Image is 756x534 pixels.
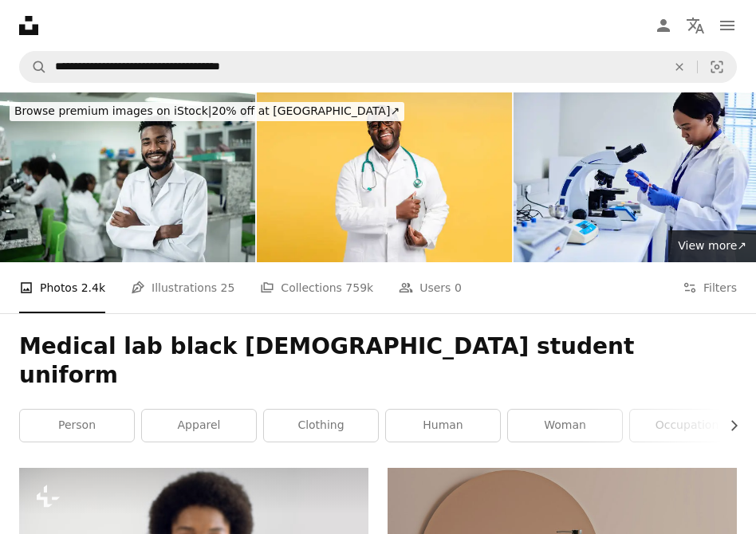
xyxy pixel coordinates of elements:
a: human [386,410,500,442]
form: Find visuals sitewide [19,51,737,83]
a: clothing [264,410,378,442]
button: Clear [662,52,697,82]
a: occupation [630,410,744,442]
span: 20% off at [GEOGRAPHIC_DATA] ↗ [14,104,400,117]
button: scroll list to the right [719,410,737,442]
a: Collections 759k [260,262,373,313]
span: View more ↗ [678,239,746,252]
span: Browse premium images on iStock | [14,104,211,117]
h1: Medical lab black [DEMOGRAPHIC_DATA] student uniform [19,332,737,390]
a: apparel [142,410,256,442]
button: Search Unsplash [20,52,47,82]
button: Filters [683,262,737,313]
a: Users 0 [399,262,462,313]
span: 0 [455,279,462,296]
a: Illustrations 25 [131,262,234,313]
span: 25 [221,279,235,296]
img: Positive African American doctor in eyeglasses in white coat holding laptop, isolated in yellow [257,92,512,262]
a: View more↗ [668,230,756,262]
a: person [20,410,134,442]
a: Log in / Sign up [648,10,679,41]
button: Visual search [698,52,736,82]
button: Menu [711,10,743,41]
button: Language [679,10,711,41]
a: Home — Unsplash [19,16,38,35]
a: woman [508,410,622,442]
span: 759k [345,279,373,296]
